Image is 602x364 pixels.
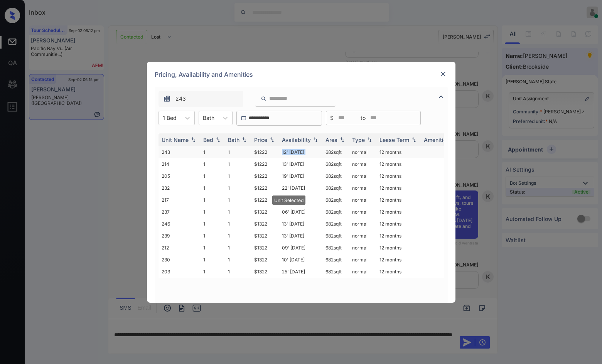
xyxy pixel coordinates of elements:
td: $1322 [251,206,279,218]
td: 1 [225,266,251,278]
td: 13' [DATE] [279,158,322,170]
td: 12 months [376,158,421,170]
td: normal [349,182,376,194]
span: 243 [175,94,186,103]
td: 230 [159,254,200,266]
td: 25' [DATE] [279,266,322,278]
td: 1 [200,242,225,254]
td: 1 [225,170,251,182]
td: 1 [200,218,225,230]
td: 1 [225,194,251,206]
div: Availability [282,136,311,143]
td: 682 sqft [322,194,349,206]
div: Unit Name [162,136,189,143]
td: 682 sqft [322,170,349,182]
td: 13' [DATE] [279,230,322,242]
td: 1 [225,218,251,230]
div: Pricing, Availability and Amenities [147,62,455,87]
img: icon-zuma [437,92,446,101]
div: Bed [203,136,213,143]
td: 13' [DATE] [279,218,322,230]
img: sorting [312,137,319,142]
div: Bath [228,136,239,143]
td: 217 [159,194,200,206]
td: 203 [159,266,200,278]
div: Amenities [424,136,450,143]
td: 1 [225,182,251,194]
td: 682 sqft [322,266,349,278]
img: sorting [338,137,346,142]
td: 243 [159,146,200,158]
td: 1 [200,266,225,278]
td: 12 months [376,206,421,218]
td: 237 [159,206,200,218]
td: 1 [200,230,225,242]
td: normal [349,170,376,182]
td: 1 [200,206,225,218]
td: 682 sqft [322,206,349,218]
img: icon-zuma [261,95,266,102]
td: 12 months [376,254,421,266]
td: 232 [159,182,200,194]
td: 682 sqft [322,242,349,254]
div: Lease Term [379,136,409,143]
td: 12 months [376,182,421,194]
td: 1 [225,206,251,218]
td: 1 [225,242,251,254]
span: to [361,114,366,122]
td: 19' [DATE] [279,170,322,182]
td: $1322 [251,242,279,254]
td: 29' [DATE] [279,194,322,206]
td: $1222 [251,182,279,194]
td: 1 [200,182,225,194]
td: 205 [159,170,200,182]
td: $1322 [251,266,279,278]
td: $1322 [251,218,279,230]
td: 214 [159,158,200,170]
td: 1 [200,146,225,158]
img: icon-zuma [163,95,171,103]
td: 12 months [376,218,421,230]
td: normal [349,242,376,254]
td: 10' [DATE] [279,254,322,266]
td: 1 [225,230,251,242]
td: 1 [200,194,225,206]
td: $1222 [251,194,279,206]
td: 212 [159,242,200,254]
td: $1222 [251,158,279,170]
td: normal [349,266,376,278]
td: 06' [DATE] [279,206,322,218]
td: 682 sqft [322,254,349,266]
div: Type [352,136,365,143]
td: 12 months [376,266,421,278]
td: 682 sqft [322,146,349,158]
td: 12 months [376,242,421,254]
td: 682 sqft [322,218,349,230]
td: 682 sqft [322,182,349,194]
img: sorting [268,137,276,142]
td: 12' [DATE] [279,146,322,158]
img: sorting [240,137,248,142]
td: $1322 [251,254,279,266]
td: 246 [159,218,200,230]
td: 239 [159,230,200,242]
img: close [439,70,447,78]
td: 12 months [376,230,421,242]
td: 682 sqft [322,158,349,170]
td: 12 months [376,146,421,158]
td: 1 [200,158,225,170]
td: 1 [225,146,251,158]
td: 12 months [376,194,421,206]
td: $1322 [251,230,279,242]
td: 682 sqft [322,230,349,242]
td: 1 [200,170,225,182]
td: 09' [DATE] [279,242,322,254]
td: normal [349,254,376,266]
td: normal [349,158,376,170]
td: normal [349,194,376,206]
td: 22' [DATE] [279,182,322,194]
td: normal [349,206,376,218]
img: sorting [214,137,222,142]
span: $ [330,114,334,122]
div: Price [254,136,267,143]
